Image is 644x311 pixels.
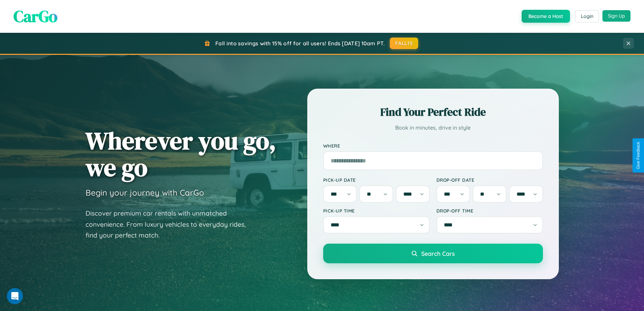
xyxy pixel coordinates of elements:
div: Give Feedback [636,142,641,169]
label: Drop-off Date [436,177,543,183]
span: Search Cars [421,250,455,257]
button: Search Cars [323,244,543,263]
h1: Wherever you go, we go [86,127,276,181]
span: CarGo [14,5,57,27]
p: Discover premium car rentals with unmatched convenience. From luxury vehicles to everyday rides, ... [86,208,255,241]
button: FALL15 [390,38,418,49]
h2: Find Your Perfect Ride [323,105,543,119]
label: Pick-up Date [323,177,430,183]
button: Login [575,10,599,22]
label: Pick-up Time [323,208,430,214]
button: Become a Host [522,10,570,23]
p: Book in minutes, drive in style [323,123,543,133]
span: Fall into savings with 15% off for all users! Ends [DATE] 10am PT. [215,40,385,47]
button: Sign Up [602,10,630,22]
iframe: Intercom live chat [7,288,23,304]
label: Where [323,143,543,149]
h3: Begin your journey with CarGo [86,187,204,198]
label: Drop-off Time [436,208,543,214]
